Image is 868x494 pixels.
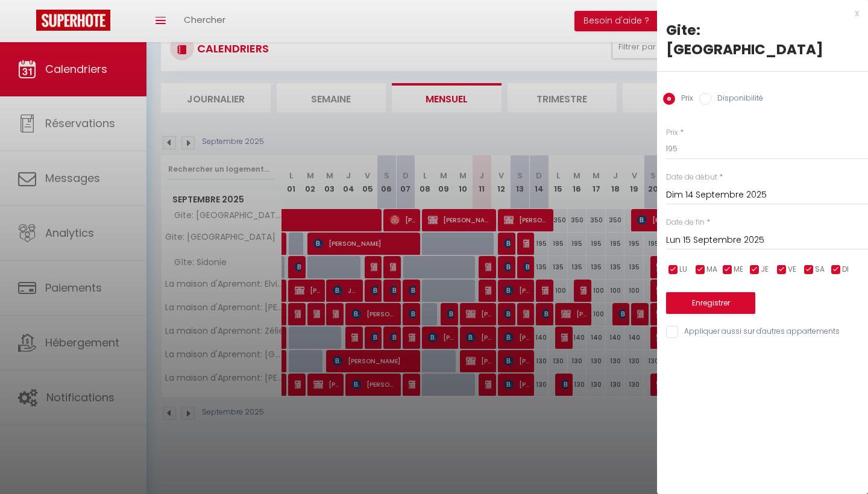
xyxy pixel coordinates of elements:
div: Gite: [GEOGRAPHIC_DATA] [666,20,859,59]
span: DI [842,264,849,275]
span: SA [815,264,825,275]
label: Disponibilité [711,93,763,106]
span: ME [734,264,743,275]
label: Date de fin [666,217,705,228]
span: MA [706,264,717,275]
button: Enregistrer [666,292,755,314]
label: Prix [675,93,693,106]
label: Date de début [666,172,717,183]
span: VE [788,264,796,275]
button: Ouvrir le widget de chat LiveChat [10,5,46,41]
span: LU [679,264,687,275]
span: JE [761,264,769,275]
div: x [657,6,859,20]
label: Prix [666,127,678,139]
iframe: Chat [817,440,859,485]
